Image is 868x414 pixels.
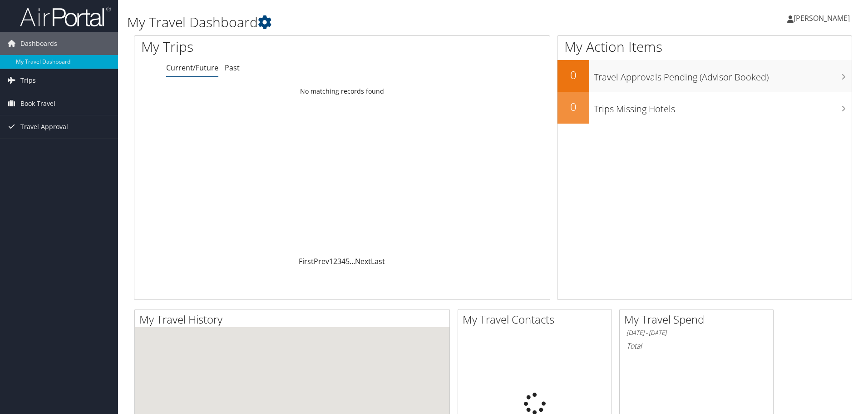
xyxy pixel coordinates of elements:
h2: My Travel Spend [624,312,773,327]
a: Current/Future [166,63,218,73]
span: … [350,256,355,266]
h6: Total [626,341,766,351]
a: Prev [314,256,329,266]
h1: My Trips [141,37,370,56]
span: Trips [20,69,36,92]
h3: Travel Approvals Pending (Advisor Booked) [594,66,852,84]
h1: My Action Items [557,37,852,56]
a: 5 [345,256,350,266]
a: First [299,256,314,266]
h1: My Travel Dashboard [127,13,615,32]
h3: Trips Missing Hotels [594,98,852,115]
a: 0Trips Missing Hotels [557,92,852,124]
span: Book Travel [20,92,55,115]
td: No matching records found [134,83,550,100]
a: 3 [337,256,341,266]
a: [PERSON_NAME] [787,5,859,32]
h2: 0 [557,99,589,115]
span: Travel Approval [20,115,68,138]
span: Dashboards [20,32,57,55]
a: Next [355,256,371,266]
a: Past [225,63,240,73]
a: 4 [341,256,345,266]
h2: My Travel History [139,312,449,327]
h6: [DATE] - [DATE] [626,329,766,337]
h2: My Travel Contacts [463,312,612,327]
a: 2 [333,256,337,266]
span: [PERSON_NAME] [794,13,850,23]
a: 0Travel Approvals Pending (Advisor Booked) [557,60,852,92]
h2: 0 [557,67,589,83]
img: airportal-logo.png [20,6,111,27]
a: 1 [329,256,333,266]
a: Last [371,256,385,266]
